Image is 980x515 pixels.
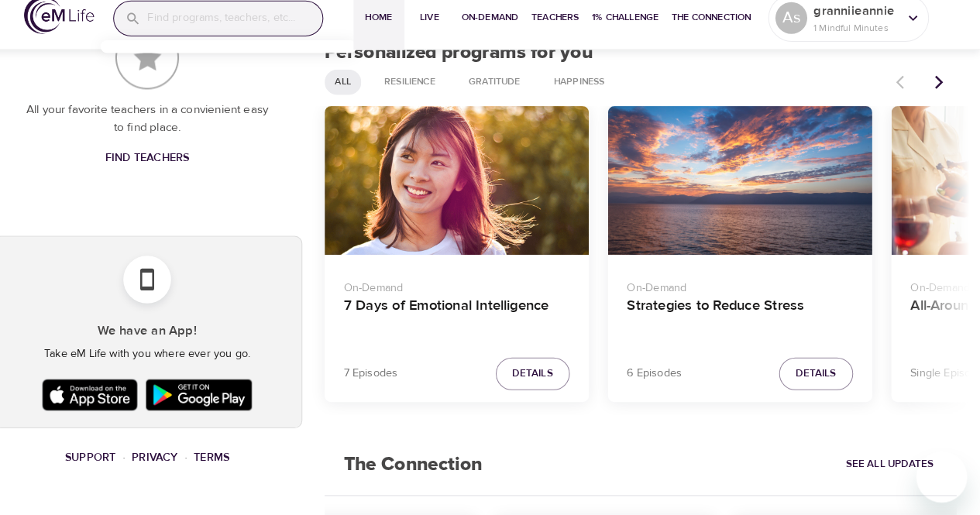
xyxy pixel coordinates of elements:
p: Take eM Life with you where ever you go. [33,350,308,366]
h2: Personalized programs for you [342,54,958,77]
a: Privacy [155,452,200,466]
span: The Connection [680,22,758,39]
div: As [781,15,812,46]
span: 1% Challenge [603,22,668,39]
span: Gratitude [473,87,542,100]
p: 1 Mindful Minutes [818,33,900,47]
span: Live [426,22,463,39]
iframe: Button to launch messaging window [918,453,968,503]
span: Details [525,369,565,386]
p: granniieannie [818,15,900,33]
h2: The Connection [342,436,514,496]
span: Home [377,22,414,39]
h4: 7 Days of Emotional Intelligence [361,303,581,340]
li: · [206,449,209,470]
span: All [343,87,377,100]
p: On-Demand [637,280,857,303]
input: Find programs, teachers, etc... [170,15,340,48]
span: Resilience [391,87,459,100]
span: Find Teachers [129,158,211,177]
img: logo [50,10,118,46]
span: On-Demand [476,22,531,39]
a: Find Teachers [122,153,217,182]
a: See All Updates [845,454,939,478]
button: Details [509,362,581,393]
button: Next items [923,77,958,111]
p: On-Demand [361,280,581,303]
img: Favorite Teachers [139,39,201,101]
p: All your favorite teachers in a convienient easy to find place. [50,112,290,147]
h5: We have an App! [33,328,308,344]
button: 7 Days of Emotional Intelligence [342,117,600,262]
a: Support [90,452,139,466]
div: Gratitude [473,81,543,106]
button: Strategies to Reduce Stress [618,117,875,262]
div: Resilience [390,81,460,106]
img: Google Play Store [164,379,276,417]
button: Details [785,362,857,393]
span: Details [801,369,841,386]
span: Happiness [556,87,624,100]
img: Apple App Store [64,379,164,417]
div: All [342,81,378,106]
p: 6 Episodes [637,369,690,386]
span: Teachers [544,22,590,39]
h4: Strategies to Reduce Stress [637,303,857,340]
span: See All Updates [849,457,935,475]
nav: breadcrumb [19,449,321,470]
li: · [146,449,149,470]
a: Terms [215,452,250,466]
div: Happiness [555,81,625,106]
p: 7 Episodes [361,369,414,386]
